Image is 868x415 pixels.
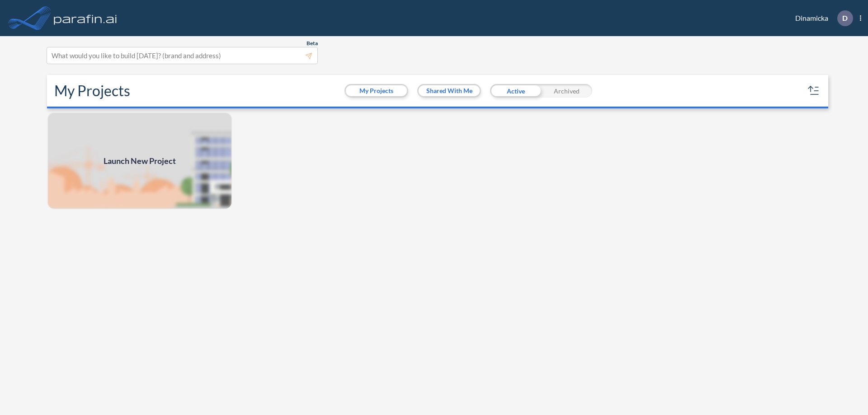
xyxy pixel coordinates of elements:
[490,84,541,98] div: Active
[807,84,821,98] button: sort
[307,40,318,47] span: Beta
[54,82,130,99] h2: My Projects
[842,14,848,22] p: D
[419,85,480,96] button: Shared With Me
[346,85,407,96] button: My Projects
[104,155,176,167] span: Launch New Project
[47,112,232,210] a: Launch New Project
[52,9,119,27] img: logo
[47,112,232,210] img: add
[782,10,861,26] div: Dinamicka
[541,84,592,98] div: Archived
